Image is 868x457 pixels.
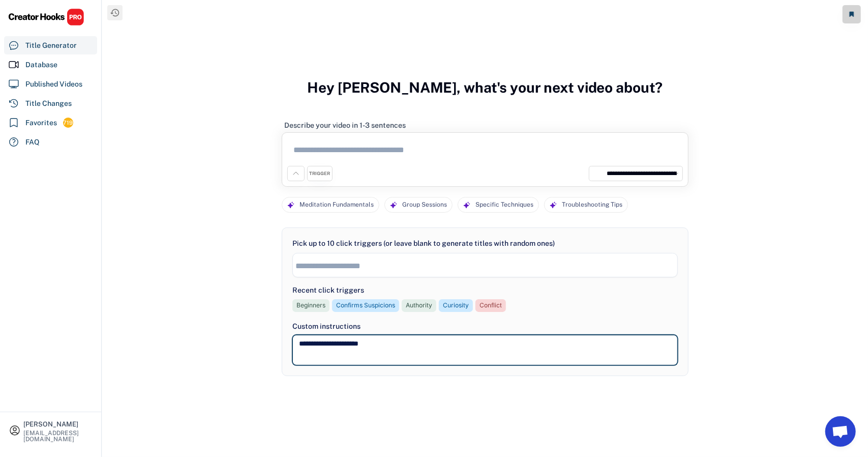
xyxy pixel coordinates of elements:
div: Confirms Suspicions [336,301,395,310]
h3: Hey [PERSON_NAME], what's your next video about? [308,68,663,107]
div: Authority [406,301,432,310]
div: Recent click triggers [292,285,364,296]
div: Favorites [25,118,57,128]
img: unnamed.jpg [592,169,601,178]
div: Published Videos [25,79,82,90]
div: Title Generator [25,40,77,51]
div: Specific Techniques [475,197,533,212]
div: Database [25,60,57,70]
div: [PERSON_NAME] [23,421,93,427]
div: TRIGGER [310,170,331,177]
div: Describe your video in 1-3 sentences [284,121,406,130]
div: 719 [63,119,73,127]
div: Title Changes [25,98,72,109]
div: Custom instructions [292,321,678,332]
div: Curiosity [443,301,469,310]
div: [EMAIL_ADDRESS][DOMAIN_NAME] [23,430,93,442]
div: Troubleshooting Tips [562,197,622,212]
div: FAQ [25,137,40,148]
img: CHPRO%20Logo.svg [8,8,84,26]
div: Group Sessions [402,197,447,212]
div: Meditation Fundamentals [300,197,374,212]
a: Open chat [825,416,856,447]
div: Pick up to 10 click triggers (or leave blank to generate titles with random ones) [292,238,555,249]
div: Conflict [480,301,502,310]
div: Beginners [296,301,325,310]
